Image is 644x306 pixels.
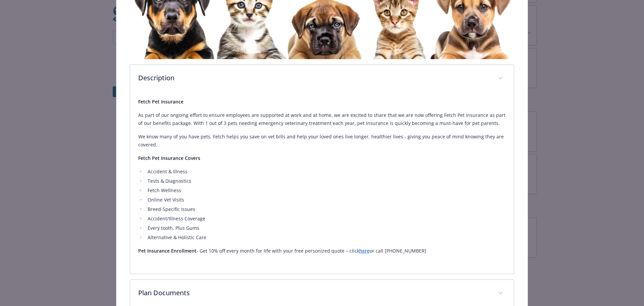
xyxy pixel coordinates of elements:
[138,247,506,255] p: - Get 10% off every month for life with your free personized quote – click or call [PHONE_NUMBER]
[146,215,506,223] li: Accident/Illness Coverage
[138,73,490,83] p: Description
[146,168,506,176] li: Accident & Illness
[146,186,506,194] li: Fetch Wellness
[359,248,370,254] a: here
[138,98,183,105] strong: Fetch Pet Insurance
[138,111,506,127] p: As part of our ongoing effort to ensure employees are supported at work and at home, we are excit...
[146,233,506,242] li: Alternative & Holistic Care
[138,248,197,254] strong: Pet Insurance Enrollment
[146,196,506,204] li: Online Vet Visits
[138,155,200,161] strong: Fetch Pet Insurance Covers
[130,92,514,274] div: Description
[138,288,490,298] p: Plan Documents
[130,65,514,92] div: Description
[146,177,506,185] li: Tests & Diagnostics
[146,224,506,232] li: Every tooth, Plus Gums
[146,205,506,213] li: Breed-Specific Issues
[138,133,506,149] p: We know many of you have pets. Fetch helps you save on vet bills and help your loved ones live lo...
